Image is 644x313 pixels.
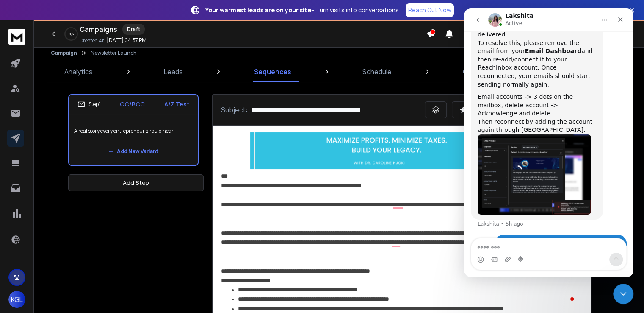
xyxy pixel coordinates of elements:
[69,31,74,36] p: 0 %
[458,61,493,82] a: Options
[7,226,163,277] div: KIJO4 says…
[464,8,633,277] iframe: To enrich screen reader interactions, please activate Accessibility in Grammarly extension settings
[102,143,165,160] button: Add New Variant
[80,37,105,44] p: Created At:
[145,244,159,258] button: Send a message…
[249,61,296,82] a: Sequences
[254,67,291,77] p: Sequences
[30,226,163,270] div: From the screenshot you used infor@kijo4group and the sending email which is not functioning. Ple...
[74,119,193,143] p: A real story every entrepreneur should hear
[68,94,199,166] li: Step1CC/BCCA/Z TestA real story every entrepreneur should hearAdd New Variant
[40,248,47,254] button: Upload attachment
[68,174,204,191] button: Add Step
[14,213,59,218] div: Lakshita • 5h ago
[463,67,488,77] p: Options
[64,67,93,77] p: Analytics
[107,37,146,44] p: [DATE] 04:37 PM
[14,84,132,109] div: Email accounts -> 3 dots on the mailbox, delete account -> Acknowledge and delete
[613,284,633,304] iframe: Intercom live chat
[205,6,311,14] strong: Your warmest leads are on your site
[77,101,100,108] div: Step 1
[357,61,397,82] a: Schedule
[61,39,117,46] b: Email Dashboard
[164,100,189,109] p: A/Z Test
[14,109,132,126] div: Then reconnect by adding the account again through [GEOGRAPHIC_DATA].
[8,291,25,308] button: KGL
[14,31,132,81] div: To resolve this, please remove the email from your and then re-add/connect it to your ReachInbox ...
[54,248,61,254] button: Start recording
[120,100,145,109] p: CC/BCC
[159,61,188,82] a: Leads
[221,105,248,115] p: Subject:
[7,230,162,244] textarea: Message…
[408,6,451,14] p: Reach Out Now
[362,67,392,77] p: Schedule
[406,3,454,17] a: Reach Out Now
[27,248,33,254] button: Gif picker
[8,29,25,45] img: logo
[80,24,117,34] h1: Campaigns
[122,24,145,35] div: Draft
[205,6,399,14] p: – Turn visits into conversations
[59,61,98,82] a: Analytics
[13,248,20,254] button: Emoji picker
[164,67,183,77] p: Leads
[51,50,77,56] button: Campaign
[91,50,137,56] p: Newsletter Launch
